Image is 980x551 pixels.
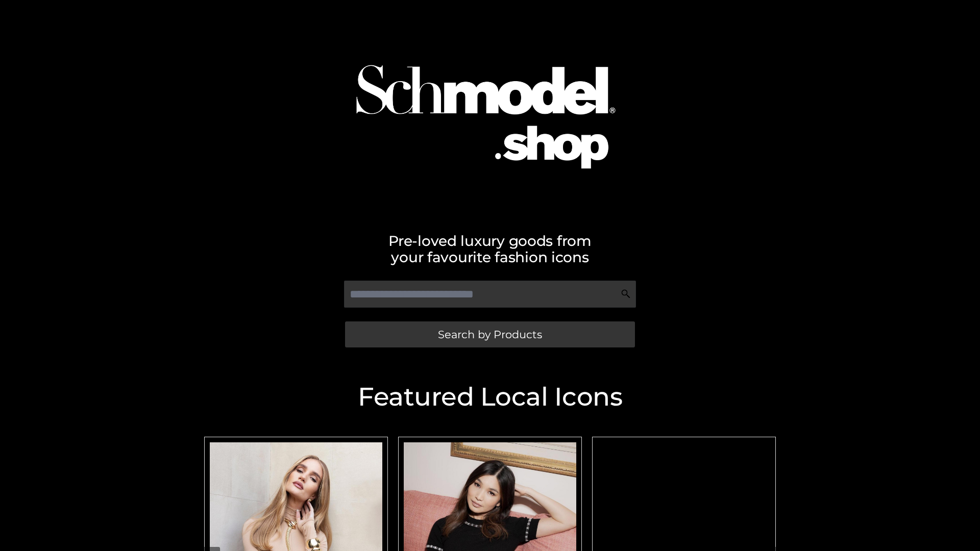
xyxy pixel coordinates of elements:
[621,289,631,299] img: Search Icon
[345,321,635,347] a: Search by Products
[199,384,781,410] h2: Featured Local Icons​
[438,329,542,340] span: Search by Products
[199,233,781,265] h2: Pre-loved luxury goods from your favourite fashion icons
